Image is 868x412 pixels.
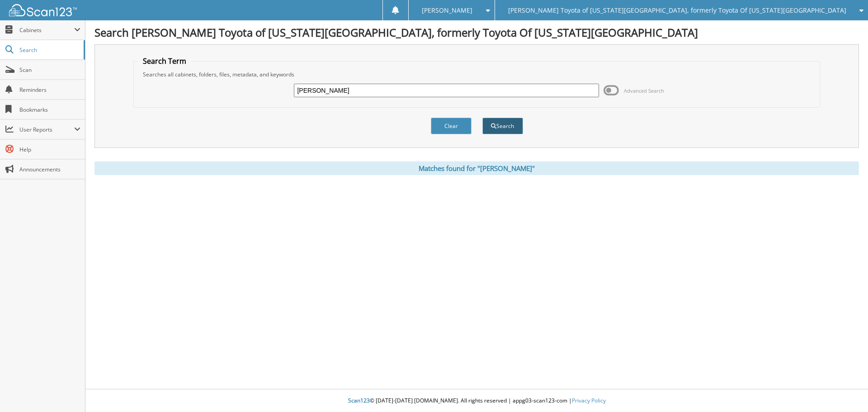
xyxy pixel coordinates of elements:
[624,87,664,94] span: Advanced Search
[572,397,606,404] a: Privacy Policy
[482,118,523,134] button: Search
[19,66,80,74] span: Scan
[85,390,868,412] div: © [DATE]-[DATE] [DOMAIN_NAME]. All rights reserved | appg03-scan123-com |
[19,106,80,114] span: Bookmarks
[348,397,370,404] span: Scan123
[19,166,80,173] span: Announcements
[19,26,74,34] span: Cabinets
[19,126,74,133] span: User Reports
[94,25,859,40] h1: Search [PERSON_NAME] Toyota of [US_STATE][GEOGRAPHIC_DATA], formerly Toyota Of [US_STATE][GEOGRAP...
[508,8,846,13] span: [PERSON_NAME] Toyota of [US_STATE][GEOGRAPHIC_DATA], formerly Toyota Of [US_STATE][GEOGRAPHIC_DATA]
[19,86,80,94] span: Reminders
[422,8,472,13] span: [PERSON_NAME]
[19,146,80,153] span: Help
[19,46,79,54] span: Search
[94,161,859,175] div: Matches found for "[PERSON_NAME]"
[431,118,472,134] button: Clear
[138,56,191,66] legend: Search Term
[9,4,77,16] img: scan123-logo-white.svg
[138,71,816,78] div: Searches all cabinets, folders, files, metadata, and keywords
[823,369,868,412] iframe: Chat Widget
